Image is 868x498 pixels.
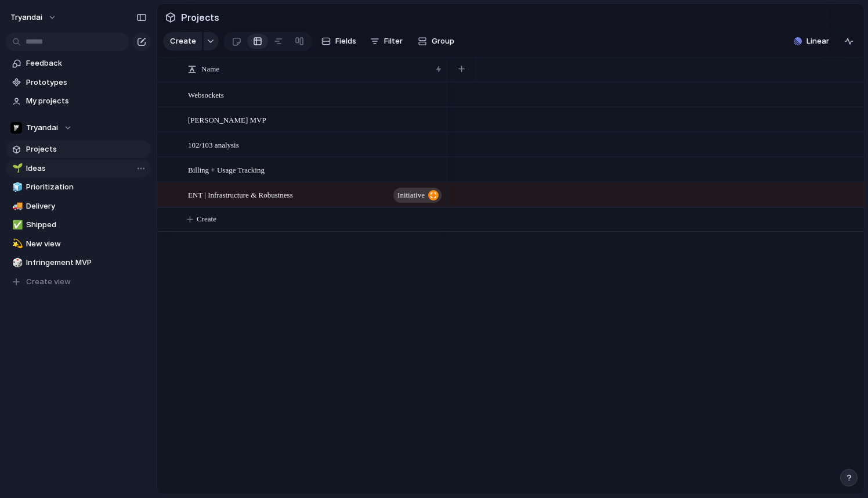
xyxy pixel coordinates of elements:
button: ✅ [10,219,22,231]
span: Websockets [188,88,224,101]
span: Create view [26,276,71,288]
div: 🌱 [12,162,20,175]
button: 🚚 [10,200,22,212]
span: Feedback [26,58,147,69]
button: Linear [789,33,834,50]
span: Projects [179,7,222,28]
button: Filter [366,32,407,51]
div: 🧊 [12,181,20,194]
span: Prioritization [26,181,147,193]
button: 💫 [10,238,22,250]
button: 🌱 [10,163,22,174]
button: Group [412,32,460,51]
span: Ideas [26,163,147,174]
span: Linear [806,35,829,47]
button: Create view [6,273,151,291]
span: tryandai [10,12,42,23]
span: 102/103 analysis [188,138,239,151]
div: ✅ [12,218,20,232]
span: initiative [397,187,425,203]
span: My projects [26,95,147,107]
div: 🚚 [12,199,20,213]
span: Infringement MVP [26,257,147,268]
span: Projects [26,144,147,155]
a: 🚚Delivery [6,198,151,215]
span: Tryandai [26,122,58,134]
button: 🧊 [10,181,22,193]
button: Create [163,32,202,51]
a: 🌱Ideas [6,160,151,177]
a: Prototypes [6,74,151,91]
a: Feedback [6,55,151,72]
span: New view [26,238,147,250]
span: Delivery [26,200,147,212]
button: 🎲 [10,257,22,268]
span: Prototypes [26,77,147,88]
button: tryandai [5,8,63,27]
button: Tryandai [6,119,151,137]
span: Create [197,213,216,225]
span: Create [170,35,196,47]
span: ENT | Infrastructure & Robustness [188,188,293,201]
a: 🧊Prioritization [6,178,151,196]
span: Shipped [26,219,147,231]
div: 💫 [12,237,20,250]
span: Name [201,63,219,75]
span: Filter [384,35,403,47]
span: Fields [335,35,356,47]
button: initiative [393,188,442,203]
div: 🎲 [12,256,20,270]
button: Fields [317,32,361,51]
a: My projects [6,92,151,110]
a: ✅Shipped [6,216,151,234]
span: Billing + Usage Tracking [188,163,265,176]
a: 🎲Infringement MVP [6,254,151,271]
span: [PERSON_NAME] MVP [188,113,266,126]
a: Projects [6,141,151,158]
a: 💫New view [6,235,151,253]
span: Group [432,35,454,47]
